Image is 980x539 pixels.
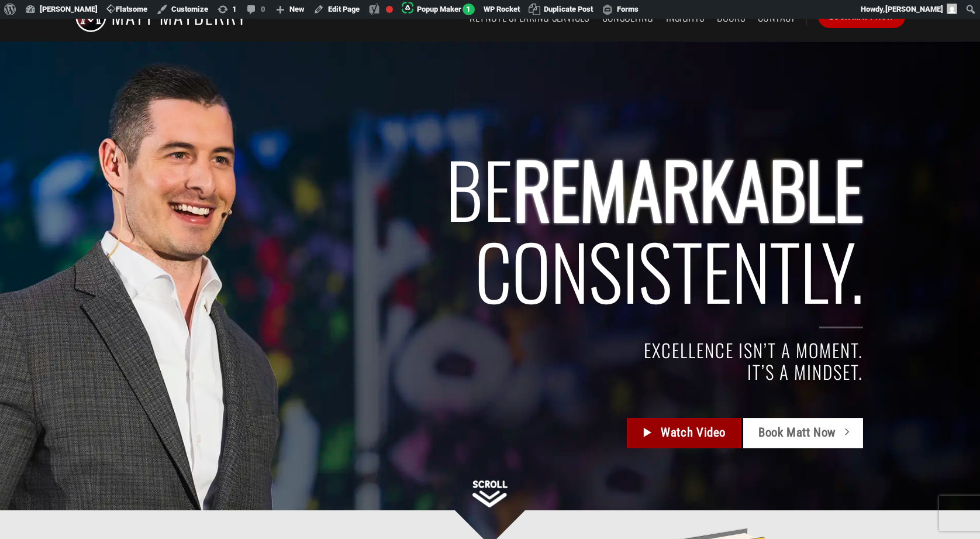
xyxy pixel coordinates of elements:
[743,418,862,448] a: Book Matt Now
[472,480,508,507] img: Scroll Down
[386,6,393,13] div: Focus keyphrase not set
[168,147,863,312] h2: BE
[758,423,836,442] span: Book Matt Now
[627,418,741,448] a: Watch Video
[661,423,726,442] span: Watch Video
[885,5,943,13] span: [PERSON_NAME]
[513,133,863,243] span: REMARKABLE
[168,361,863,383] h4: IT’S A MINDSET.
[475,215,863,325] span: Consistently.
[463,4,475,15] span: 1
[168,339,863,361] h4: EXCELLENCE ISN’T A MOMENT.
